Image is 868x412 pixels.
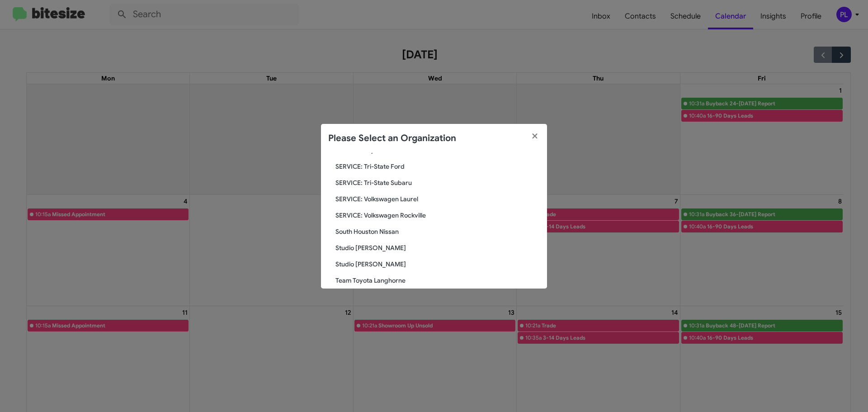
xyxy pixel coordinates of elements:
[328,131,456,146] h2: Please Select an Organization
[335,260,540,269] span: Studio [PERSON_NAME]
[335,276,540,285] span: Team Toyota Langhorne
[335,162,540,171] span: SERVICE: Tri-State Ford
[335,194,540,204] span: SERVICE: Volkswagen Laurel
[335,227,540,236] span: South Houston Nissan
[335,243,540,252] span: Studio [PERSON_NAME]
[335,211,540,220] span: SERVICE: Volkswagen Rockville
[335,178,540,187] span: SERVICE: Tri-State Subaru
